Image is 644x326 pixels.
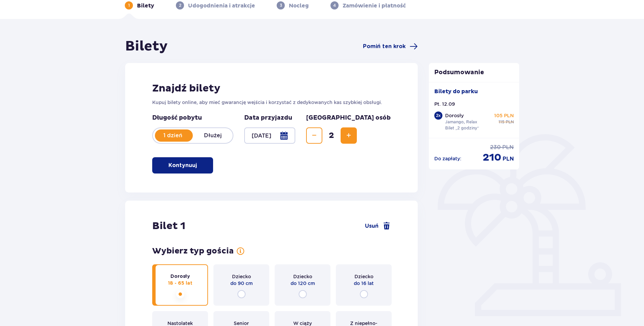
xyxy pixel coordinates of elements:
[490,144,501,151] p: 230
[168,280,192,287] p: 18 - 65 lat
[230,280,253,287] p: do 90 cm
[168,162,197,169] p: Kontynuuj
[445,112,464,119] p: Dorosły
[503,155,514,163] p: PLN
[152,114,233,122] p: Długość pobytu
[125,38,168,55] h1: Bilety
[506,119,514,125] p: PLN
[280,2,282,8] p: 3
[365,222,378,230] span: Usuń
[483,151,501,164] p: 210
[306,114,391,122] p: [GEOGRAPHIC_DATA] osób
[434,88,478,95] p: Bilety do parku
[363,43,406,50] span: Pomiń ten krok
[445,125,479,131] p: Bilet „2 godziny”
[289,2,309,9] p: Nocleg
[291,280,315,287] p: do 120 cm
[244,114,292,122] p: Data przyjazdu
[232,273,251,280] p: Dziecko
[152,157,213,174] button: Kontynuuj
[502,144,514,151] p: PLN
[170,273,190,280] p: Dorosły
[333,2,336,8] p: 4
[365,222,391,230] a: Usuń
[324,130,339,141] span: 2
[193,132,233,139] p: Dłużej
[354,280,374,287] p: do 16 lat
[354,273,373,280] p: Dziecko
[179,2,181,8] p: 2
[445,119,477,125] p: Jamango, Relax
[494,112,514,119] p: 105 PLN
[363,42,418,50] a: Pomiń ten krok
[499,119,504,125] p: 115
[137,2,154,9] p: Bilety
[293,273,312,280] p: Dziecko
[306,127,322,144] button: Decrease
[434,155,461,162] p: Do zapłaty :
[152,99,391,106] p: Kupuj bilety online, aby mieć gwarancję wejścia i korzystać z dedykowanych kas szybkiej obsługi.
[341,127,357,144] button: Increase
[188,2,255,9] p: Udogodnienia i atrakcje
[128,2,130,8] p: 1
[152,82,391,95] h2: Znajdź bilety
[434,111,442,120] div: 2 x
[343,2,406,9] p: Zamówienie i płatność
[434,101,455,107] p: Pt. 12.09
[152,246,234,256] p: Wybierz typ gościa
[153,132,193,139] p: 1 dzień
[429,68,520,77] p: Podsumowanie
[152,220,185,232] p: Bilet 1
